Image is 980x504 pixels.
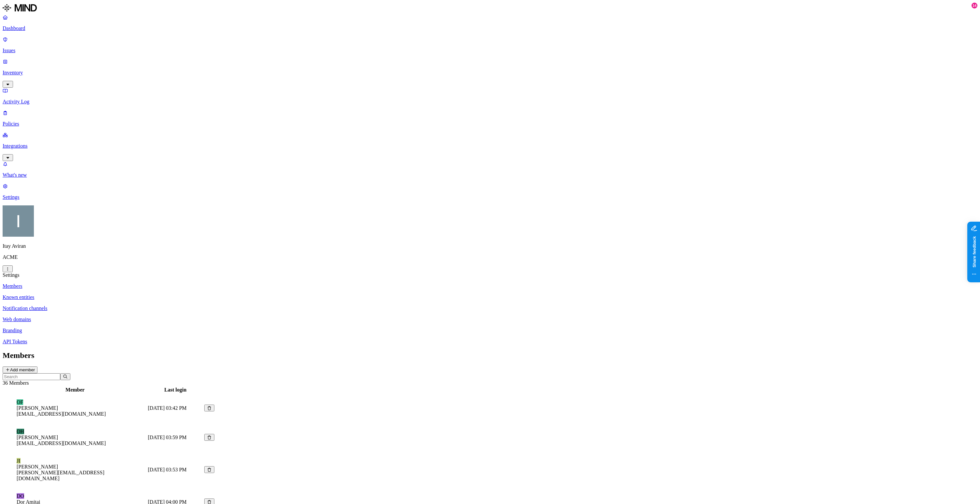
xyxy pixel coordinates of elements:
[148,387,203,393] div: Last login
[3,305,977,311] a: Notification channels
[17,440,134,446] figcaption: [EMAIL_ADDRESS][DOMAIN_NAME]
[3,161,977,178] a: What's new
[3,339,977,345] a: API Tokens
[17,429,24,434] span: OH
[17,435,58,440] span: [PERSON_NAME]
[3,373,60,380] input: Search
[3,366,37,373] button: Add member
[3,3,37,13] img: MIND
[3,172,977,178] p: What's new
[3,37,977,53] a: Issues
[3,143,977,149] p: Integrations
[3,328,977,334] a: Branding
[3,88,977,105] a: Activity Log
[148,467,187,472] span: [DATE] 03:53 PM
[148,435,187,440] span: [DATE] 03:59 PM
[3,110,977,127] a: Policies
[3,351,977,360] h2: Members
[3,294,977,300] a: Known entities
[17,470,134,482] figcaption: [PERSON_NAME][EMAIL_ADDRESS][DOMAIN_NAME]
[3,183,977,200] a: Settings
[3,380,29,386] span: 36 Members
[3,70,977,76] p: Inventory
[17,458,21,464] span: JI
[3,132,977,160] a: Integrations
[17,399,23,405] span: OF
[3,14,977,31] a: Dashboard
[3,59,977,87] a: Inventory
[3,205,34,237] img: Itay Aviran
[3,3,977,14] a: MIND
[3,272,977,278] div: Settings
[17,405,58,411] span: [PERSON_NAME]
[3,121,977,127] p: Policies
[3,254,977,260] p: ACME
[3,25,977,31] p: Dashboard
[3,99,977,105] p: Activity Log
[17,493,24,499] span: DO
[972,3,977,8] div: 14
[3,317,977,322] a: Web domains
[3,48,977,53] p: Issues
[3,283,977,289] a: Members
[17,464,58,469] span: [PERSON_NAME]
[3,194,977,200] p: Settings
[148,405,187,411] span: [DATE] 03:42 PM
[4,387,147,393] div: Member
[17,411,134,417] figcaption: [EMAIL_ADDRESS][DOMAIN_NAME]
